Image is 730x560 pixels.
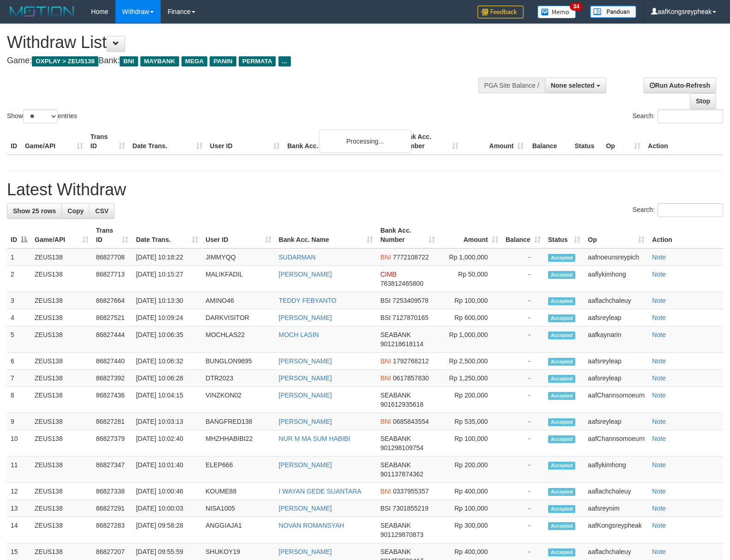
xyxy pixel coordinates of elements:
span: Accepted [548,462,576,470]
td: [DATE] 09:58:28 [132,517,202,543]
td: aaflykimhong [584,266,648,292]
input: Search: [658,203,723,217]
td: [DATE] 10:00:46 [132,483,202,500]
span: SEABANK [380,435,411,442]
td: 8 [7,387,31,413]
td: aafsreyleap [584,309,648,326]
th: Bank Acc. Name: activate to sort column ascending [275,222,377,248]
td: [DATE] 10:18:22 [132,248,202,266]
td: aafkaynarin [584,326,648,353]
button: None selected [545,78,606,93]
div: Processing... [319,130,411,153]
span: Accepted [548,331,576,339]
a: SUDARMAN [279,253,316,261]
td: - [502,266,544,292]
h1: Withdraw List [7,33,477,52]
td: DARKVISITOR [202,309,275,326]
td: 86827379 [92,430,133,457]
td: ZEUS138 [31,248,92,266]
td: 5 [7,326,31,353]
td: ANGGIAJA1 [202,517,275,543]
a: [PERSON_NAME] [279,271,332,278]
td: aafKongsreypheak [584,517,648,543]
span: SEABANK [380,391,411,399]
h1: Latest Withdraw [7,181,723,199]
span: Copy 0617857830 to clipboard [393,374,429,382]
td: - [502,387,544,413]
td: - [502,483,544,500]
td: Rp 535,000 [439,413,502,430]
td: 13 [7,500,31,517]
td: JIMMYQQ [202,248,275,266]
div: PGA Site Balance / [478,78,545,93]
td: 86827444 [92,326,133,353]
td: ELEP666 [202,457,275,483]
td: - [502,457,544,483]
span: Accepted [548,392,576,400]
td: Rp 1,000,000 [439,326,502,353]
td: [DATE] 10:15:27 [132,266,202,292]
td: 86827338 [92,483,133,500]
td: [DATE] 10:04:15 [132,387,202,413]
span: Accepted [548,314,576,322]
td: ZEUS138 [31,413,92,430]
span: Copy 7253409578 to clipboard [392,297,428,304]
a: Note [652,488,666,495]
th: Op: activate to sort column ascending [584,222,648,248]
span: Accepted [548,254,576,262]
th: ID [7,128,21,155]
td: Rp 100,000 [439,430,502,457]
a: Note [652,253,666,261]
span: Accepted [548,271,576,279]
th: ID: activate to sort column descending [7,222,31,248]
td: 3 [7,292,31,309]
img: Feedback.jpg [477,6,524,18]
th: Op [602,128,644,155]
span: BSI [380,314,391,321]
td: [DATE] 10:09:24 [132,309,202,326]
span: Copy 901612935618 to clipboard [380,401,423,408]
td: BANGFRED138 [202,413,275,430]
label: Show entries [7,109,77,123]
td: 2 [7,266,31,292]
a: TEDDY FEBYANTO [279,297,337,304]
td: - [502,309,544,326]
td: 11 [7,457,31,483]
td: ZEUS138 [31,483,92,500]
td: Rp 300,000 [439,517,502,543]
td: NISA1005 [202,500,275,517]
a: Show 25 rows [7,203,62,219]
td: [DATE] 10:06:28 [132,370,202,387]
td: 9 [7,413,31,430]
td: ZEUS138 [31,517,92,543]
td: Rp 1,000,000 [439,248,502,266]
td: - [502,370,544,387]
td: 86827291 [92,500,133,517]
th: Balance [527,128,571,155]
select: Showentries [23,109,58,123]
td: Rp 1,250,000 [439,370,502,387]
th: User ID [206,128,284,155]
td: 86827281 [92,413,133,430]
span: Copy 901218618114 to clipboard [380,340,423,348]
a: I WAYAN GEDE SUANTARA [279,488,362,495]
a: [PERSON_NAME] [279,357,332,365]
span: PANIN [210,56,236,66]
a: Note [652,522,666,529]
span: SEABANK [380,331,411,338]
td: VINZKON02 [202,387,275,413]
a: [PERSON_NAME] [279,548,332,555]
th: User ID: activate to sort column ascending [202,222,275,248]
a: NUR M MA SUM HABIBI [279,435,350,442]
th: Bank Acc. Name [284,128,396,155]
a: Note [652,331,666,338]
th: Balance: activate to sort column ascending [502,222,544,248]
a: Note [652,297,666,304]
span: Accepted [548,435,576,443]
span: BNI [120,56,138,66]
td: Rp 400,000 [439,483,502,500]
a: Note [652,418,666,425]
td: DTR2023 [202,370,275,387]
span: Copy 7772108722 to clipboard [393,253,429,261]
td: 86827347 [92,457,133,483]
